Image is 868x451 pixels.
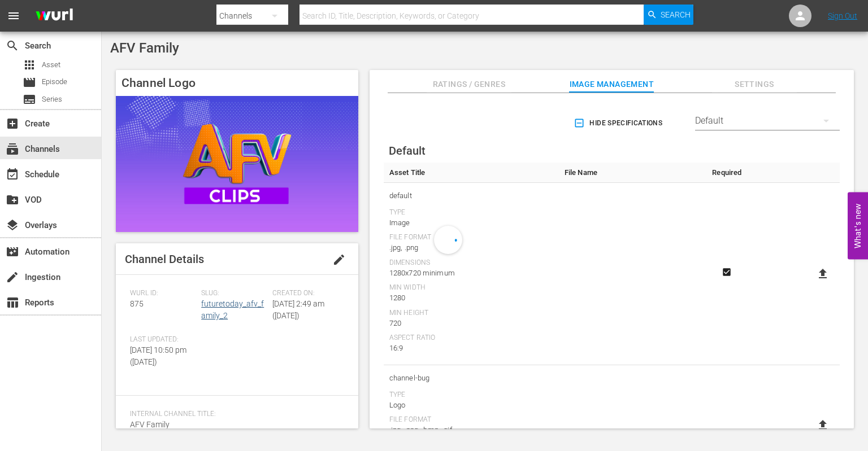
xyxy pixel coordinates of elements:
span: Series [42,94,62,105]
div: .jpg, .png [389,242,553,253]
span: menu [7,9,20,23]
div: 720 [389,318,553,329]
span: Asset [42,59,60,71]
span: Channels [6,142,19,156]
span: Slug: [201,289,267,298]
svg: Required [720,267,734,277]
div: .jpg, .png, .bmp, .gif [389,424,553,436]
button: Open Feedback Widget [848,192,868,259]
span: Automation [6,245,19,259]
div: 1280 [389,292,553,304]
span: Last Updated: [130,335,196,344]
span: Image Management [569,77,654,91]
span: Settings [712,77,797,91]
button: Search [644,5,693,25]
h4: Channel Logo [116,70,358,96]
span: Hide Specifications [576,117,662,129]
span: Created On: [272,289,338,298]
span: Episode [23,76,36,89]
div: Logo [389,400,553,411]
div: File Format [389,233,553,242]
div: 1280x720 minimum [389,268,553,279]
span: 875 [130,299,144,308]
span: Asset [23,58,36,72]
a: Sign Out [828,11,857,20]
a: futuretoday_afv_family_2 [201,299,264,320]
span: Reports [6,296,19,309]
span: Search [6,39,19,52]
span: default [389,189,553,203]
span: Wurl ID: [130,289,196,298]
div: Image [389,217,553,229]
div: Type [389,208,553,217]
img: ans4CAIJ8jUAAAAAAAAAAAAAAAAAAAAAAAAgQb4GAAAAAAAAAAAAAAAAAAAAAAAAJMjXAAAAAAAAAAAAAAAAAAAAAAAAgAT5G... [27,3,81,29]
span: Ratings / Genres [427,77,511,91]
span: Series [23,93,36,106]
span: Default [389,144,426,157]
span: [DATE] 10:50 pm ([DATE]) [130,345,186,366]
button: Hide Specifications [571,107,667,139]
span: AFV Family [130,420,170,429]
div: File Format [389,415,553,424]
th: Required [706,163,748,183]
span: edit [332,253,346,266]
span: Channel Details [125,252,204,266]
button: edit [325,246,353,273]
span: Schedule [6,168,19,181]
span: [DATE] 2:49 am ([DATE]) [272,299,324,320]
span: Internal Channel Title: [130,410,338,419]
span: Overlays [6,218,19,232]
th: Asset Title [384,163,559,183]
div: Aspect Ratio [389,334,553,343]
th: File Name [559,163,706,183]
div: Default [695,105,840,137]
div: Type [389,391,553,400]
span: AFV Family [110,40,179,56]
span: Episode [42,76,67,87]
img: AFV Family [116,96,358,232]
div: Min Height [389,309,553,318]
div: 16:9 [389,343,553,354]
span: Create [6,117,19,130]
span: channel-bug [389,371,553,386]
span: VOD [6,193,19,207]
span: Ingestion [6,270,19,284]
span: Search [661,5,691,25]
div: Dimensions [389,259,553,268]
div: Min Width [389,283,553,292]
